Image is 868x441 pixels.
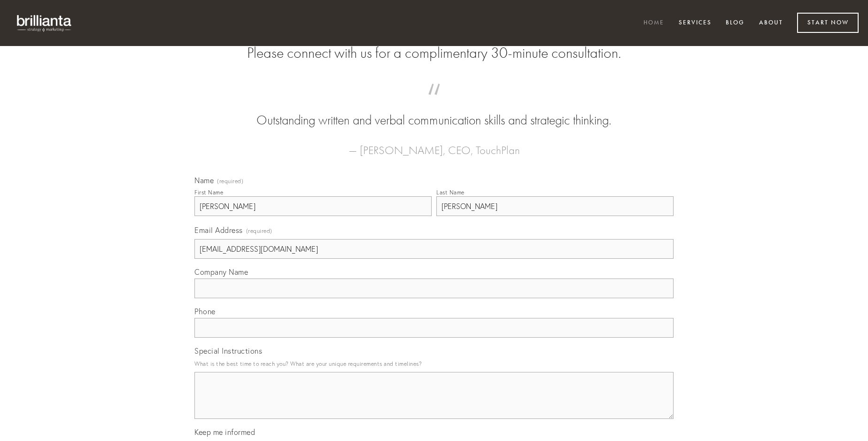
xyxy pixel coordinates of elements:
[209,93,659,130] blockquote: Outstanding written and verbal communication skills and strategic thinking.
[673,15,718,31] a: Services
[194,44,674,62] h2: Please connect with us for a complimentary 30-minute consultation.
[194,357,674,370] p: What is the best time to reach you? What are your unique requirements and timelines?
[194,189,223,196] div: First Name
[246,224,272,237] span: (required)
[209,130,659,160] figcaption: — [PERSON_NAME], CEO, TouchPlan
[194,307,216,316] span: Phone
[194,176,214,185] span: Name
[436,189,465,196] div: Last Name
[753,15,789,31] a: About
[9,9,80,37] img: brillianta - research, strategy, marketing
[720,15,751,31] a: Blog
[637,15,670,31] a: Home
[194,267,248,277] span: Company Name
[209,93,659,111] span: “
[194,427,255,437] span: Keep me informed
[194,346,262,356] span: Special Instructions
[217,178,243,184] span: (required)
[194,225,243,235] span: Email Address
[797,13,859,33] a: Start Now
